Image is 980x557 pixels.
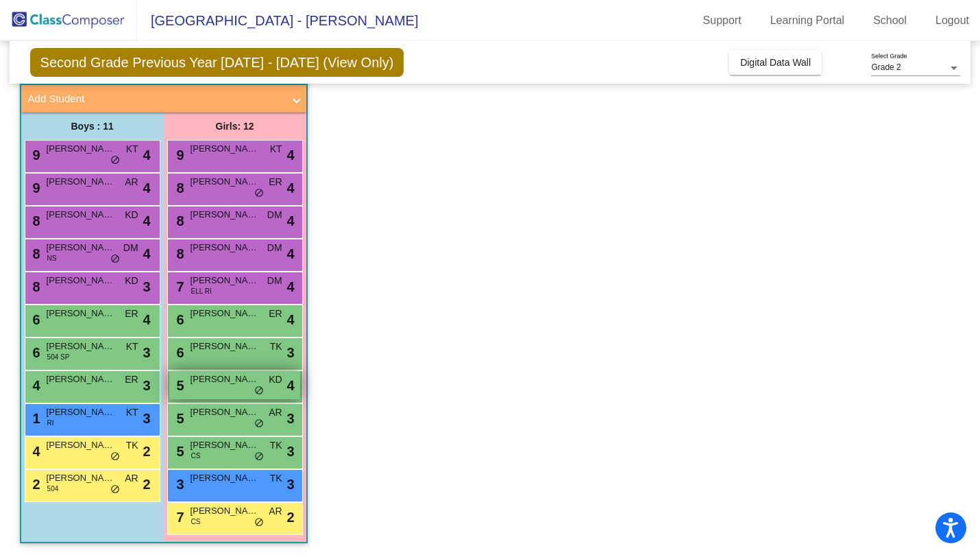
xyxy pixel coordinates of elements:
span: [PERSON_NAME] [47,208,115,222]
span: 6 [173,345,184,360]
a: Logout [924,10,980,32]
mat-panel-title: Add Student [28,91,283,107]
span: [PERSON_NAME] [191,340,259,353]
button: Digital Data Wall [729,50,822,75]
span: CS [191,451,201,461]
span: 4 [286,276,294,297]
span: 4 [143,211,150,231]
span: [PERSON_NAME] [191,241,259,254]
a: Support [692,10,752,32]
span: 9 [29,180,40,195]
span: 4 [286,375,294,396]
span: [PERSON_NAME] [191,142,259,156]
span: 3 [143,276,150,297]
span: TK [126,438,138,453]
span: 504 SP [47,352,70,362]
span: [PERSON_NAME] [47,307,115,320]
span: 4 [286,145,294,165]
span: 2 [29,477,40,492]
span: [PERSON_NAME] [191,372,259,386]
span: KT [126,405,138,420]
span: AR [269,504,282,519]
span: 3 [286,441,294,462]
span: 3 [173,477,184,492]
span: 8 [173,213,184,228]
span: do_not_disturb_alt [110,155,120,166]
span: do_not_disturb_alt [254,188,264,199]
span: [PERSON_NAME] [191,274,259,287]
span: 2 [143,441,150,462]
span: [PERSON_NAME] [PERSON_NAME] [47,241,115,254]
span: [PERSON_NAME] [47,175,115,189]
span: 4 [286,211,294,231]
span: do_not_disturb_alt [254,517,264,528]
div: Boys : 11 [21,112,164,140]
span: TK [270,438,282,453]
span: Digital Data Wall [740,57,811,68]
span: Second Grade Previous Year [DATE] - [DATE] (View Only) [30,48,404,77]
span: RI [47,418,54,428]
span: do_not_disturb_alt [254,451,264,462]
a: Learning Portal [759,10,856,32]
span: ER [125,307,138,321]
span: 2 [286,507,294,528]
span: KD [269,372,282,387]
span: 3 [286,342,294,363]
span: 5 [173,378,184,393]
span: DM [267,208,282,222]
span: 5 [173,444,184,459]
span: do_not_disturb_alt [110,484,120,495]
span: [PERSON_NAME] [191,405,259,419]
span: Grade 2 [871,62,901,72]
span: [PERSON_NAME] Ramteare [47,274,115,287]
span: ELL RI [191,286,212,296]
span: 3 [143,408,150,429]
span: TK [270,471,282,486]
span: ER [269,307,282,321]
span: 8 [29,279,40,294]
span: 4 [286,309,294,330]
span: KT [126,340,138,354]
span: do_not_disturb_alt [110,254,120,265]
span: 8 [173,246,184,261]
span: 4 [286,178,294,198]
mat-expansion-panel-header: Add Student [21,85,306,112]
span: [PERSON_NAME] [47,438,115,452]
div: Girls: 12 [164,112,306,140]
span: 8 [173,180,184,195]
span: 7 [173,279,184,294]
span: 3 [143,375,150,396]
span: do_not_disturb_alt [110,451,120,462]
a: School [862,10,918,32]
span: 8 [29,213,40,228]
span: 4 [143,244,150,264]
span: AR [125,175,138,189]
span: [PERSON_NAME] [191,504,259,518]
span: [PERSON_NAME] [47,471,115,485]
span: 504 [47,484,59,494]
span: 6 [29,345,40,360]
span: [PERSON_NAME] [191,307,259,320]
span: 9 [173,147,184,163]
span: [PERSON_NAME] [47,340,115,353]
span: 4 [143,309,150,330]
span: do_not_disturb_alt [254,386,264,396]
span: 1 [29,411,40,426]
span: DM [267,274,282,288]
span: 6 [29,312,40,327]
span: do_not_disturb_alt [254,418,264,429]
span: [PERSON_NAME] [47,405,115,419]
span: [GEOGRAPHIC_DATA] - [PERSON_NAME] [137,10,418,32]
span: [PERSON_NAME] [191,208,259,222]
span: TK [270,340,282,354]
span: AR [125,471,138,486]
span: [PERSON_NAME] [191,438,259,452]
span: 9 [29,147,40,163]
span: 8 [29,246,40,261]
span: 3 [286,474,294,495]
span: 4 [143,145,150,165]
span: ER [125,372,138,387]
span: 6 [173,312,184,327]
span: 3 [143,342,150,363]
span: 2 [143,474,150,495]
